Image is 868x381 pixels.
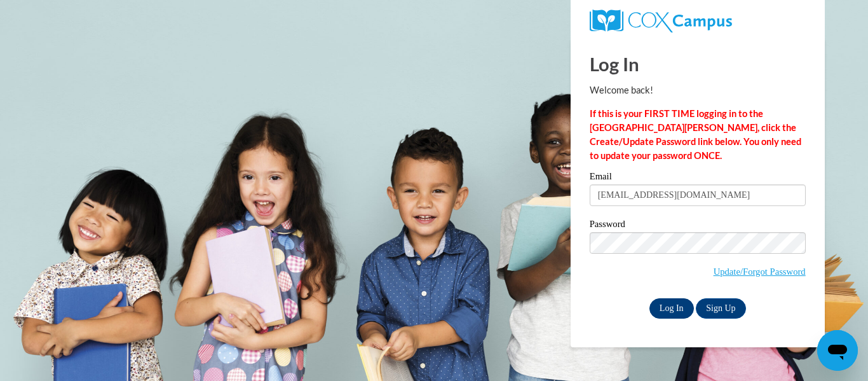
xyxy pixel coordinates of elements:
a: Update/Forgot Password [714,267,806,277]
input: Log In [649,298,694,319]
iframe: Button to launch messaging window [817,330,858,371]
h1: Log In [590,51,806,77]
img: COX Campus [590,10,732,32]
label: Password [590,219,806,232]
label: Email [590,172,806,184]
a: COX Campus [590,10,806,32]
a: Sign Up [696,298,745,319]
strong: If this is your FIRST TIME logging in to the [GEOGRAPHIC_DATA][PERSON_NAME], click the Create/Upd... [590,108,801,161]
p: Welcome back! [590,83,806,97]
